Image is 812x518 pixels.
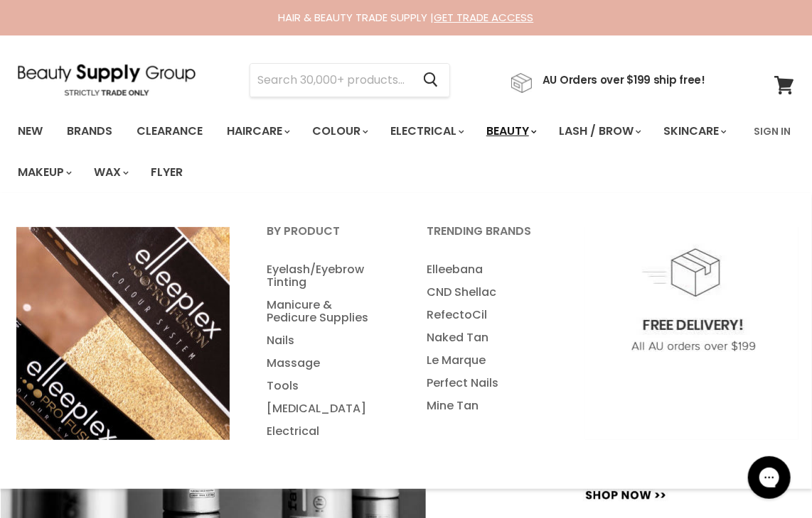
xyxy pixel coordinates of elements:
[409,258,566,281] a: Elleebana
[409,372,566,395] a: Perfect Nails
[409,220,566,255] a: Trending Brands
[476,116,545,146] a: Beauty
[249,420,406,443] a: Electrical
[409,395,566,417] a: Mine Tan
[409,326,566,349] a: Naked Tan
[250,64,412,97] input: Search
[249,375,406,397] a: Tools
[249,258,406,294] a: Eyelash/Eyebrow Tinting
[409,304,566,326] a: RefectoCil
[140,158,193,187] a: Flyer
[7,158,80,187] a: Makeup
[434,10,534,25] a: GET TRADE ACCESS
[7,111,745,193] ul: Main menu
[249,397,406,420] a: [MEDICAL_DATA]
[653,116,735,146] a: Skincare
[409,281,566,304] a: CND Shellac
[7,116,53,146] a: New
[412,64,449,97] button: Search
[216,116,299,146] a: Haircare
[301,116,377,146] a: Colour
[126,116,213,146] a: Clearance
[409,258,566,417] ul: Main menu
[56,116,123,146] a: Brands
[249,329,406,352] a: Nails
[548,116,650,146] a: Lash / Brow
[409,349,566,372] a: Le Marque
[249,352,406,375] a: Massage
[249,220,406,255] a: By Product
[249,294,406,329] a: Manicure & Pedicure Supplies
[741,451,798,504] iframe: Gorgias live chat messenger
[83,158,137,187] a: Wax
[250,63,450,97] form: Product
[249,258,406,443] ul: Main menu
[380,116,473,146] a: Electrical
[745,116,799,146] a: Sign In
